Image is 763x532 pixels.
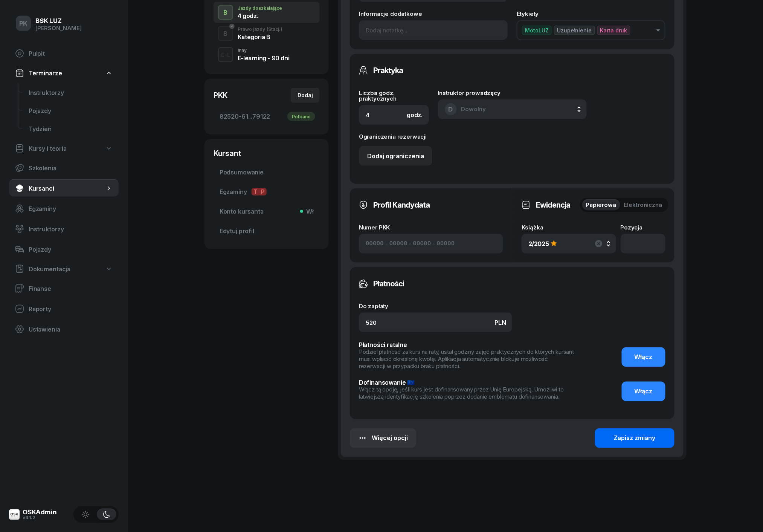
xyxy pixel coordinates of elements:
[358,434,408,443] div: Więcej opcji
[29,306,113,313] span: Raporty
[359,379,576,387] div: Dofinansowanie 🇪🇺
[9,220,119,238] a: Instruktorzy
[9,240,119,258] a: Pojazdy
[9,261,119,277] a: Dokumentacja
[29,285,113,292] span: Finanse
[536,199,570,211] h3: Ewidencja
[29,205,113,212] span: Egzaminy
[218,47,233,62] button: E-L
[214,23,320,44] button: BPrawo jazdy(Stacj.)Kategoria B
[238,55,289,61] div: E-learning - 90 dni
[350,428,416,448] button: Więcej opcji
[622,347,665,367] button: Włącz
[19,20,28,27] span: PK
[9,44,119,63] a: Pulpit
[373,278,404,290] h3: Płatności
[373,64,403,76] h3: Praktyka
[359,105,429,125] input: 0
[218,50,233,60] div: E-L
[517,20,665,40] button: MotoLUZUzupełnienieKarta druk
[218,26,233,41] button: B
[214,183,320,201] a: EgzaminyTP
[9,65,119,81] a: Terminarze
[359,349,576,370] div: Podziel płatność za kurs na raty, ustal godziny zajęć praktycznych do których kursant musi wpłaci...
[29,226,113,233] span: Instruktorzy
[218,5,233,20] button: B
[259,188,267,196] span: P
[522,26,552,35] span: MotoLUZ
[433,240,435,248] span: -
[29,50,113,57] span: Pulpit
[35,25,82,32] div: [PERSON_NAME]
[23,84,119,102] a: Instruktorzy
[359,313,512,332] input: 0
[359,341,576,349] div: Płatności ratalne
[220,113,314,120] span: 82520-61...79122
[9,300,119,318] a: Raporty
[9,140,119,157] a: Kursy i teoria
[597,26,630,35] span: Karta druk
[29,185,105,192] span: Kursanci
[586,202,617,208] span: Papierowa
[214,163,320,181] a: Podsumowanie
[461,105,486,113] span: Dowolny
[220,208,314,215] span: Konto kursanta
[214,222,320,240] a: Edytuj profil
[9,509,20,520] img: logo-xs@2x.png
[29,70,62,77] span: Terminarze
[214,2,320,23] button: BJazdy doszkalające4 godz.
[9,320,119,338] a: Ustawienia
[595,428,674,448] button: Zapisz zmiany
[29,145,67,152] span: Kursy i teoria
[29,326,113,333] span: Ustawienia
[373,199,430,211] h3: Profil Kandydata
[23,120,119,138] a: Tydzień
[214,90,228,101] div: PKK
[554,26,595,35] span: Uzupełnienie
[214,202,320,220] a: Konto kursantaWł
[620,199,666,211] button: Elektroniczna
[29,246,113,253] span: Pojazdy
[582,199,620,211] button: Papierowa
[438,99,587,119] button: DDowolny
[221,8,231,18] div: B
[238,48,289,53] div: Inny
[359,387,576,401] div: Włącz tą opcję, jeśli kurs jest dofinansowany przez Unię Europejską. Umożliwi to łatwiejszą ident...
[29,107,113,115] span: Pojazdy
[238,6,282,11] div: Jazdy doszkalające
[238,27,282,32] div: Prawo jazdy
[624,202,662,208] span: Elektroniczna
[221,29,231,39] div: B
[385,240,388,248] span: -
[35,18,82,24] div: BSK LUZ
[29,89,113,96] span: Instruktorzy
[635,388,653,395] span: Włącz
[303,208,314,215] span: Wł
[9,280,119,298] a: Finanse
[437,240,455,248] input: 00000
[214,107,320,125] a: 82520-61...79122Pobrano
[220,188,314,196] span: Egzaminy
[366,240,384,248] input: 00000
[9,200,119,218] a: Egzaminy
[9,159,119,177] a: Szkolenia
[409,240,412,248] span: -
[291,88,320,103] button: Dodaj
[359,20,508,40] input: Dodaj notatkę...
[220,228,314,235] span: Edytuj profil
[238,34,282,40] div: Kategoria B
[522,234,616,254] button: 2/2025
[220,169,314,176] span: Podsumowanie
[367,153,424,160] div: Dodaj ograniczenia
[23,509,57,516] div: OSKAdmin
[449,106,453,113] span: D
[214,44,320,65] button: E-LInnyE-learning - 90 dni
[267,27,282,32] span: (Stacj.)
[287,112,315,121] div: Pobrano
[635,353,653,361] span: Włącz
[29,266,70,273] span: Dokumentacja
[214,148,320,159] div: Kursant
[238,13,282,19] div: 4 godz.
[528,241,549,247] div: 2/2025
[29,165,113,172] span: Szkolenia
